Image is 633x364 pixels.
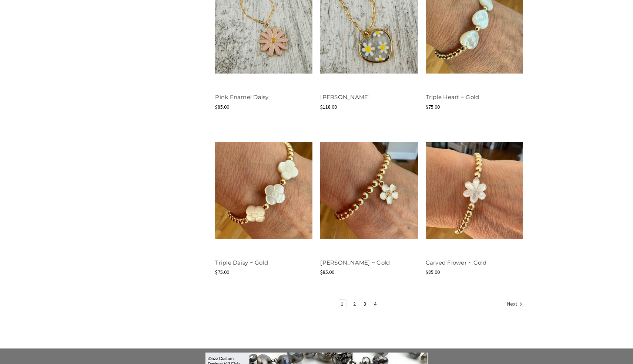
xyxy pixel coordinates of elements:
a: Page 4 of 4 [371,300,379,308]
span: $118.00 [320,103,337,110]
a: Triple Heart ~ Gold [426,93,479,101]
a: Carved Flower ~ Gold [426,126,523,255]
span: $85.00 [426,269,440,275]
span: $85.00 [215,103,229,110]
img: Carved Flower ~ Gold [426,142,523,239]
a: Page 1 of 4 [338,300,346,308]
span: $75.00 [215,269,229,275]
a: Triple Daisy ~ Gold [215,126,312,255]
a: Page 3 of 4 [361,300,369,308]
span: $85.00 [320,269,334,275]
a: Carved Flower ~ Gold [426,259,487,266]
a: White Daisy ~ Gold [320,126,418,255]
span: $75.00 [426,103,440,110]
img: Triple Daisy ~ Gold [215,142,312,239]
img: White Daisy ~ Gold [320,142,418,239]
a: [PERSON_NAME] ~ Gold [320,259,390,266]
a: Page 2 of 4 [351,300,358,308]
a: Next [505,300,523,309]
a: Triple Daisy ~ Gold [215,259,268,266]
a: [PERSON_NAME] [320,93,370,101]
nav: pagination [215,299,523,310]
a: Pink Enamel Daisy [215,93,268,101]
